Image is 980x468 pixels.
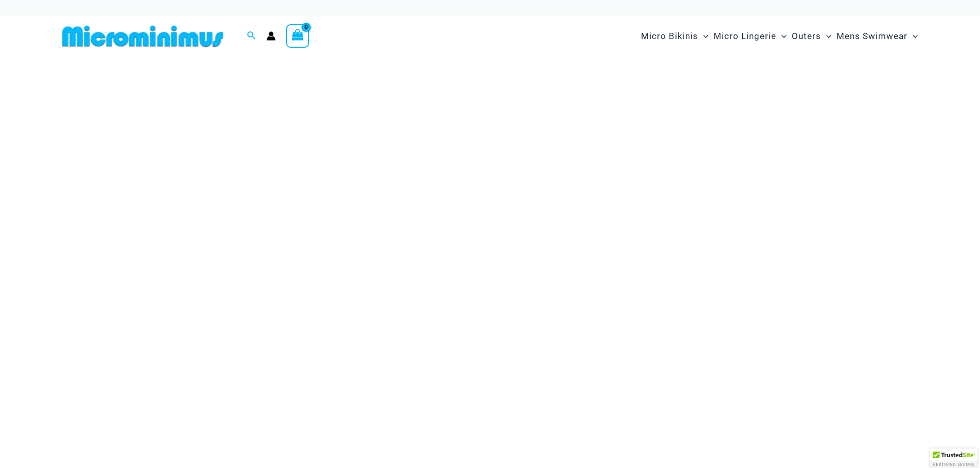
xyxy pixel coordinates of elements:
[836,23,907,49] span: Mens Swimwear
[776,23,787,49] span: Menu Toggle
[641,23,698,49] span: Micro Bikinis
[58,25,227,48] img: MM SHOP LOGO FLAT
[266,31,276,41] a: Account icon link
[698,23,708,49] span: Menu Toggle
[638,21,711,52] a: Micro BikinisMenu ToggleMenu Toggle
[637,19,922,53] nav: Site Navigation
[930,448,977,468] div: TrustedSite Certified
[711,21,789,52] a: Micro LingerieMenu ToggleMenu Toggle
[821,23,831,49] span: Menu Toggle
[907,23,918,49] span: Menu Toggle
[792,23,821,49] span: Outers
[789,21,834,52] a: OutersMenu ToggleMenu Toggle
[247,30,256,43] a: Search icon link
[834,21,920,52] a: Mens SwimwearMenu ToggleMenu Toggle
[714,23,776,49] span: Micro Lingerie
[286,24,310,48] a: View Shopping Cart, empty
